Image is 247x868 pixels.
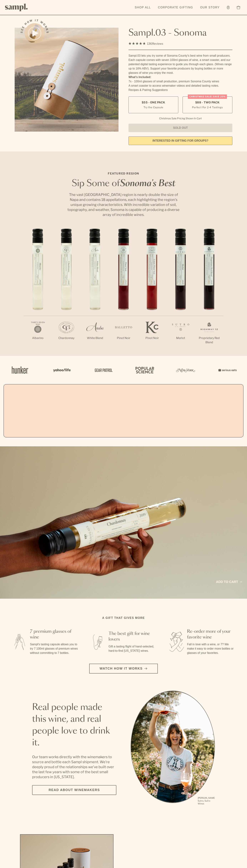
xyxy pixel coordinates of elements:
[188,94,227,99] div: Christmas SALE! Save 20%
[81,229,109,352] li: 3 / 7
[143,105,163,109] small: Try the Capsule
[166,229,195,352] li: 6 / 7
[187,642,236,655] p: Fall in love with a wine, or 7? We make it easy to order more bottles or glasses of your favorites.
[9,362,31,378] img: Artboard_1_c8cd28af-0030-4af1-819c-248e302c7f06_x450.png
[5,4,28,11] img: Sampl logo
[156,4,195,11] a: Corporate Gifting
[109,644,157,653] p: Gift a tasting flight of hand-selected, hard-to-find [US_STATE] wines.
[142,101,165,104] span: $55 - One Pack
[15,28,119,132] img: Sampl.03 - Sonoma
[133,4,153,11] a: Shop All
[195,101,220,104] span: $88 - Two Pack
[120,179,175,188] em: Sonoma's Best
[66,192,181,217] p: The vast [GEOGRAPHIC_DATA] region is nearly double the size of Napa and contains 18 appellations,...
[24,229,52,352] li: 1 / 7
[128,54,232,75] div: Sampl.03 lets you try some of Sonoma County's best wine from small producers. Each capsule comes ...
[30,642,79,655] p: Sampl's tasting capsule allows you to try 7 100ml glasses of premium wines without committing to ...
[109,631,157,642] h3: The best gift for wine lovers
[166,336,195,340] p: Merlot
[128,79,232,84] li: 7x - 100ml glasses of small production, premium Sonoma County wines
[198,4,221,11] a: Our Story
[24,336,52,340] p: Albarino
[128,88,232,92] li: Recipes & Pairing Suggestions
[216,362,238,378] img: Artboard_7_5b34974b-f019-449e-91fb-745f8d0877ee_x450.png
[30,629,79,640] h3: 7 premium glasses of wine
[187,629,236,640] h3: Re-order more of your favorite wine
[138,229,166,352] li: 5 / 7
[128,124,232,132] button: Sold Out
[152,42,163,45] span: Reviews
[175,362,196,378] img: Artboard_3_0b291449-6e8c-4d07-b2c2-3f3601a19cd1_x450.png
[92,362,114,378] img: Artboard_5_7fdae55a-36fd-43f7-8bfd-f74a06a2878e_x450.png
[131,691,215,806] div: slide 1
[52,336,81,340] p: Chardonnay
[128,84,232,88] li: A smart coaster to access winemaker videos and detailed tasting notes.
[102,616,145,620] h2: A gift that gives more
[32,785,116,795] a: Read about Winemakers
[157,117,203,120] li: Christmas Sale Pricing Shown In Cart
[32,702,116,749] h2: Real people made this wine, and real people love to drink it.
[147,42,152,45] span: 136
[66,171,181,176] p: Featured Region
[89,664,158,674] button: Watch how it works
[138,336,166,340] p: Pinot Noir
[192,105,223,109] small: Perfect For 2-4 Tastings
[128,136,232,145] a: interested in gifting for groups?
[52,229,81,352] li: 2 / 7
[131,691,215,806] ul: carousel
[109,229,138,352] li: 4 / 7
[216,580,242,584] a: Add to cart
[195,336,223,345] p: Proprietary Red Blend
[128,41,163,46] div: 136Reviews
[32,754,116,779] p: Our team works directly with the winemakers to source and bottle each Sampl shipment. We’re deepl...
[109,336,138,340] p: Pinot Noir
[66,179,181,188] h2: Sip Some of
[198,797,215,805] p: [PERSON_NAME] Sutro, Sutro Wines
[51,362,72,378] img: Artboard_6_04f9a106-072f-468a-bdd7-f11783b05722_x450.png
[195,229,223,356] li: 7 / 7
[25,23,45,43] button: See how it works
[128,76,151,79] strong: What’s Included:
[81,336,109,340] p: White Blend
[128,28,232,38] h1: Sampl.03 - Sonoma
[133,362,155,378] img: Artboard_4_28b4d326-c26e-48f9-9c80-911f17d6414e_x450.png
